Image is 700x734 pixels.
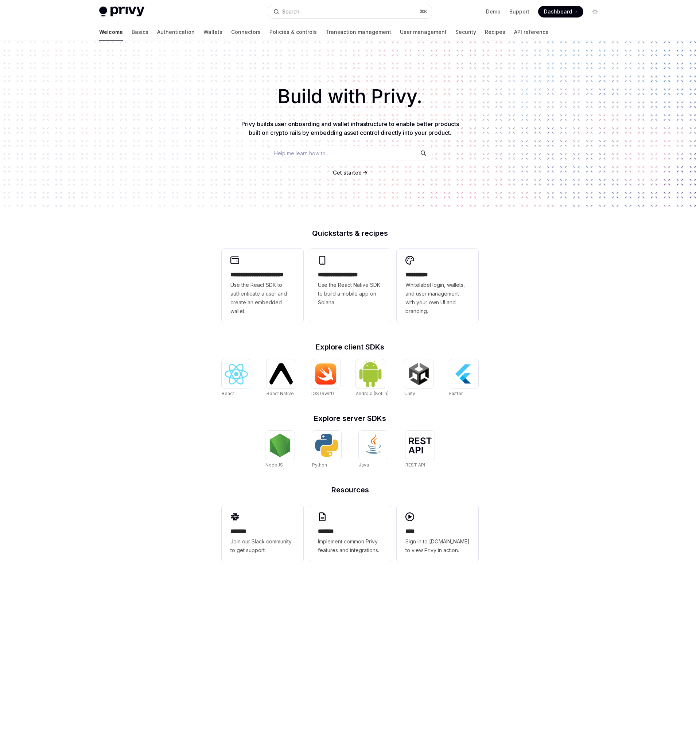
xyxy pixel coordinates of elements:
[315,434,338,457] img: Python
[404,391,415,396] span: Unity
[222,343,478,351] h2: Explore client SDKs
[318,537,382,555] span: Implement common Privy features and integrations.
[132,23,148,41] a: Basics
[405,537,470,555] span: Sign in to [DOMAIN_NAME] to view Privy in action.
[309,505,391,562] a: **** **Implement common Privy features and integrations.
[309,249,391,323] a: **** **** **** ***Use the React Native SDK to build a mobile app on Solana.
[312,431,341,469] a: PythonPython
[318,281,382,307] span: Use the React Native SDK to build a mobile app on Solana.
[449,359,478,397] a: FlutterFlutter
[359,431,388,469] a: JavaJava
[222,486,478,493] h2: Resources
[314,363,338,385] img: iOS (Swift)
[312,462,327,468] span: Python
[99,23,123,41] a: Welcome
[589,6,601,17] button: Toggle dark mode
[449,391,463,396] span: Flutter
[12,82,688,111] h1: Build with Privy.
[222,505,303,562] a: **** **Join our Slack community to get support.
[231,23,261,41] a: Connectors
[269,23,317,41] a: Policies & controls
[311,359,341,397] a: iOS (Swift)iOS (Swift)
[230,281,295,316] span: Use the React SDK to authenticate a user and create an embedded wallet.
[405,462,425,468] span: REST API
[486,8,501,15] a: Demo
[405,281,470,316] span: Whitelabel login, wallets, and user management with your own UI and branding.
[222,359,251,397] a: ReactReact
[225,364,248,384] img: React
[333,169,362,176] a: Get started
[359,462,369,468] span: Java
[222,230,478,237] h2: Quickstarts & recipes
[265,462,283,468] span: NodeJS
[203,23,222,41] a: Wallets
[405,431,435,469] a: REST APIREST API
[509,8,529,15] a: Support
[420,9,427,15] span: ⌘ K
[514,23,549,41] a: API reference
[269,363,293,384] img: React Native
[267,391,294,396] span: React Native
[455,23,476,41] a: Security
[230,537,295,555] span: Join our Slack community to get support.
[452,362,475,386] img: Flutter
[157,23,195,41] a: Authentication
[268,434,292,457] img: NodeJS
[538,6,583,17] a: Dashboard
[407,362,431,386] img: Unity
[362,434,385,457] img: Java
[326,23,391,41] a: Transaction management
[400,23,447,41] a: User management
[222,415,478,422] h2: Explore server SDKs
[397,249,478,323] a: **** *****Whitelabel login, wallets, and user management with your own UI and branding.
[356,359,389,397] a: Android (Kotlin)Android (Kotlin)
[359,360,382,387] img: Android (Kotlin)
[404,359,433,397] a: UnityUnity
[241,120,459,136] span: Privy builds user onboarding and wallet infrastructure to enable better products built on crypto ...
[267,359,296,397] a: React NativeReact Native
[356,391,389,396] span: Android (Kotlin)
[408,437,432,453] img: REST API
[265,431,295,469] a: NodeJSNodeJS
[268,5,432,18] button: Open search
[311,391,334,396] span: iOS (Swift)
[485,23,505,41] a: Recipes
[333,169,362,176] span: Get started
[544,8,572,15] span: Dashboard
[99,7,144,17] img: light logo
[222,391,234,396] span: React
[282,7,303,16] div: Search...
[397,505,478,562] a: ****Sign in to [DOMAIN_NAME] to view Privy in action.
[274,149,330,157] span: Help me learn how to…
